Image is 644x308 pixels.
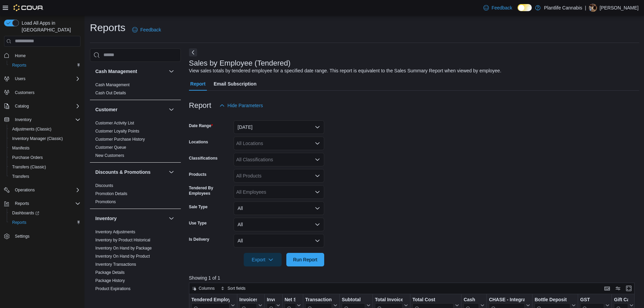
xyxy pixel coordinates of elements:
[9,125,80,133] span: Adjustments (Classic)
[12,210,39,216] span: Dashboards
[95,145,126,150] a: Customer Queue
[95,68,166,75] button: Cash Management
[95,246,152,251] a: Inventory On Hand by Package
[12,220,26,225] span: Reports
[481,1,515,15] a: Feedback
[7,61,83,70] button: Reports
[614,297,628,303] div: Gift Cards
[315,141,320,146] button: Open list of options
[15,90,34,95] span: Customers
[95,169,150,175] h3: Discounts & Promotions
[95,153,124,158] a: New Customers
[600,4,639,12] p: [PERSON_NAME]
[342,297,365,303] div: Subtotal
[190,77,206,91] span: Report
[12,174,29,179] span: Transfers
[9,61,80,69] span: Reports
[95,270,125,275] span: Package Details
[9,163,49,171] a: Transfers (Classic)
[189,220,207,226] label: Use Type
[15,234,29,239] span: Settings
[189,275,639,281] p: Showing 1 of 1
[9,144,32,152] a: Manifests
[167,105,175,114] button: Customer
[9,153,80,162] span: Purchase Orders
[95,278,125,283] a: Package History
[129,23,164,37] a: Feedback
[375,297,403,303] div: Total Invoiced
[95,137,145,142] a: Customer Purchase History
[585,4,586,12] p: |
[7,172,83,181] button: Transfers
[305,297,332,303] div: Transaction Average
[12,89,37,97] a: Customers
[95,91,126,95] a: Cash Out Details
[544,4,582,12] p: Plantlife Cannabis
[189,284,217,292] button: Columns
[95,286,130,291] span: Product Expirations
[95,230,135,234] a: Inventory Adjustments
[189,139,208,145] label: Locations
[228,286,245,291] span: Sort fields
[1,231,83,241] button: Settings
[234,120,324,134] button: [DATE]
[9,218,29,227] a: Reports
[614,284,622,292] button: Display options
[7,143,83,153] button: Manifests
[12,232,80,240] span: Settings
[9,144,80,152] span: Manifests
[15,187,35,193] span: Operations
[189,172,207,177] label: Products
[1,74,83,84] button: Users
[95,199,116,204] a: Promotions
[95,278,125,283] span: Package History
[12,51,80,60] span: Home
[12,186,38,194] button: Operations
[7,153,83,162] button: Purchase Orders
[95,128,139,134] span: Customer Loyalty Points
[217,99,266,112] button: Hide Parameters
[12,199,32,208] button: Reports
[15,201,29,206] span: Reports
[9,135,80,143] span: Inventory Manager (Classic)
[9,209,80,217] span: Dashboards
[95,286,130,291] a: Product Expirations
[189,59,291,67] h3: Sales by Employee (Tendered)
[95,262,136,267] span: Inventory Transactions
[286,253,324,266] button: Run Report
[15,76,25,81] span: Users
[12,186,80,194] span: Operations
[12,145,29,151] span: Manifests
[95,68,137,75] h3: Cash Management
[189,123,213,128] label: Date Range
[9,218,80,227] span: Reports
[1,115,83,124] button: Inventory
[589,4,597,12] div: Jessi Mascarin
[9,172,80,181] span: Transfers
[189,185,231,196] label: Tendered By Employees
[95,270,125,275] a: Package Details
[489,297,525,303] div: CHASE - Integrated
[12,136,63,141] span: Inventory Manager (Classic)
[167,214,175,222] button: Inventory
[518,4,532,11] input: Dark Mode
[315,157,320,162] button: Open list of options
[15,117,31,122] span: Inventory
[9,172,32,181] a: Transfers
[90,119,181,162] div: Customer
[12,116,80,124] span: Inventory
[95,254,150,259] a: Inventory On Hand by Product
[90,21,125,34] h1: Reports
[9,153,46,162] a: Purchase Orders
[463,297,479,303] div: Cash
[228,102,263,109] span: Hide Parameters
[95,215,117,222] h3: Inventory
[244,253,282,266] button: Export
[95,183,113,188] span: Discounts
